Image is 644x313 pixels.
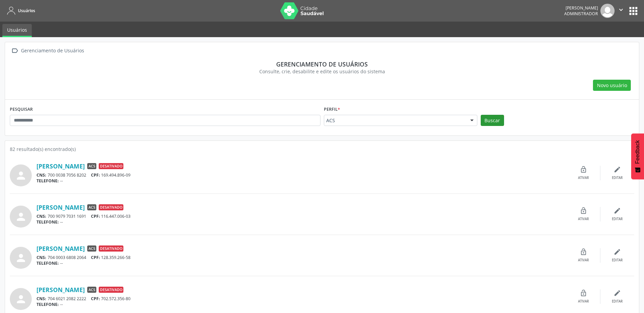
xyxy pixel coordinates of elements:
i: person [15,211,27,223]
a: [PERSON_NAME] [37,162,85,170]
span: ACS [87,204,96,210]
a: [PERSON_NAME] [37,245,85,252]
label: PESQUISAR [10,104,33,115]
button: Buscar [481,115,504,126]
a: Usuários [5,5,35,16]
div: 704 0003 6808 2064 128.359.266-58 [37,255,567,260]
div: 700 9079 7031 1691 116.447.006-03 [37,213,567,219]
span: TELEFONE: [37,260,59,266]
span: CPF: [91,255,100,260]
div: [PERSON_NAME] [564,5,598,11]
div: 82 resultado(s) encontrado(s) [10,146,634,153]
span: CNS: [37,255,46,260]
button: apps [627,5,639,17]
span: ACS [87,245,96,252]
div: -- [37,178,567,184]
span: ACS [326,117,463,124]
div: Editar [612,258,623,263]
span: Novo usuário [597,82,627,89]
span: TELEFONE: [37,302,59,307]
i: lock_open [580,248,587,256]
div: 700 0038 7056 8202 169.494.896-09 [37,172,567,178]
label: Perfil [324,104,340,115]
div: Gerenciamento de Usuários [20,46,85,56]
button: Novo usuário [593,80,631,91]
i: edit [614,166,621,173]
span: Desativado [99,204,123,210]
i: lock_open [580,166,587,173]
span: TELEFONE: [37,219,59,225]
span: CPF: [91,213,100,219]
span: Desativado [99,245,123,252]
span: Usuários [18,8,35,14]
span: ACS [87,163,96,169]
a: [PERSON_NAME] [37,204,85,211]
i: edit [614,248,621,256]
div: Consulte, crie, desabilite e edite os usuários do sistema [15,68,629,75]
div: Editar [612,299,623,304]
span: CPF: [91,172,100,178]
a:  Gerenciamento de Usuários [10,46,85,56]
span: Administrador [564,11,598,17]
a: Usuários [2,24,32,37]
span: Desativado [99,163,123,169]
div: Ativar [578,176,589,180]
div: Editar [612,217,623,221]
div: Ativar [578,299,589,304]
i: person [15,169,27,182]
a: [PERSON_NAME] [37,286,85,293]
i: lock_open [580,207,587,214]
i: edit [614,289,621,297]
div: -- [37,302,567,307]
i: lock_open [580,289,587,297]
i:  [617,6,625,14]
div: 704 6021 2082 2222 702.572.356-80 [37,296,567,302]
div: Editar [612,176,623,180]
div: -- [37,219,567,225]
div: -- [37,260,567,266]
i: edit [614,207,621,214]
span: TELEFONE: [37,178,59,184]
button: Feedback - Mostrar pesquisa [631,133,644,179]
span: Desativado [99,287,123,293]
span: CNS: [37,296,46,302]
span: CNS: [37,213,46,219]
i:  [10,46,20,56]
img: img [600,4,615,18]
span: Feedback [635,140,641,164]
i: person [15,293,27,305]
div: Ativar [578,258,589,263]
i: person [15,252,27,264]
div: Gerenciamento de usuários [15,60,629,68]
span: CPF: [91,296,100,302]
span: ACS [87,287,96,293]
div: Ativar [578,217,589,221]
span: CNS: [37,172,46,178]
button:  [615,4,627,18]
